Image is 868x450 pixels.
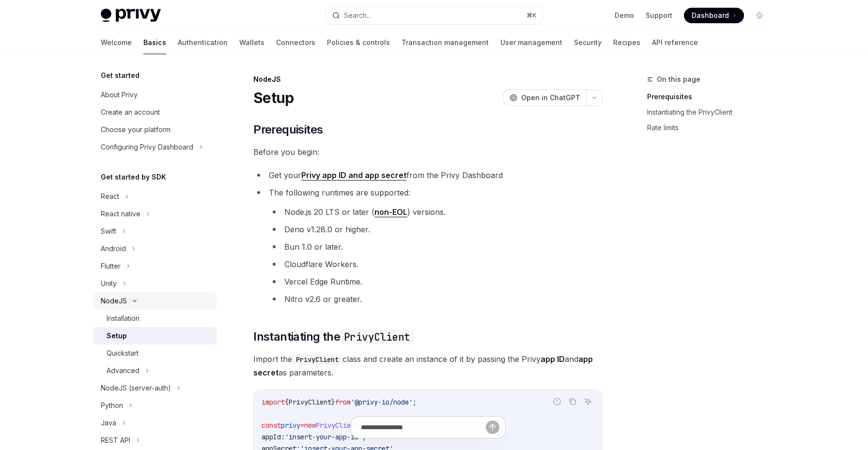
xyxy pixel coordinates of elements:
[101,382,171,394] div: NodeJS (server-auth)
[276,31,315,54] a: Connectors
[101,171,166,183] h5: Get started by SDK
[269,240,603,254] li: Bun 1.0 or later.
[93,205,217,223] button: React native
[566,395,579,408] button: Copy the contents from the code block
[107,365,139,376] div: Advanced
[101,9,161,22] img: light logo
[269,223,603,236] li: Deno v1.28.0 or higher.
[521,93,580,103] span: Open in ChatGPT
[93,310,217,327] a: Installation
[574,31,602,54] a: Security
[340,330,414,345] code: PrivyClient
[107,313,139,324] div: Installation
[269,205,603,219] li: Node.js 20 LTS or later ( ) versions.
[101,191,119,202] div: React
[253,145,603,159] span: Before you begin:
[402,31,489,54] a: Transaction management
[289,398,331,406] span: PrivyClient
[269,257,603,271] li: Cloudflare Workers.
[93,327,217,345] a: Setup
[93,362,217,379] button: Advanced
[652,31,698,54] a: API reference
[351,398,413,406] span: '@privy-io/node'
[344,10,371,21] div: Search...
[541,354,565,364] strong: app ID
[93,379,217,397] button: NodeJS (server-auth)
[253,89,294,106] h1: Setup
[107,330,127,342] div: Setup
[503,90,586,106] button: Open in ChatGPT
[657,74,700,85] span: On this page
[335,398,351,406] span: from
[239,31,264,54] a: Wallets
[93,275,217,292] button: Unity
[101,278,117,289] div: Unity
[101,89,138,101] div: About Privy
[253,122,323,137] span: Prerequisites
[101,295,127,307] div: NodeJS
[101,208,140,220] div: React native
[647,89,775,105] a: Prerequisites
[327,31,390,54] a: Policies & controls
[253,186,603,306] li: The following runtimes are supported:
[582,395,594,408] button: Ask AI
[101,260,121,272] div: Flutter
[101,435,130,446] div: REST API
[101,243,126,255] div: Android
[692,11,729,20] span: Dashboard
[101,106,160,118] div: Create an account
[93,292,217,310] button: NodeJS
[285,398,289,406] span: {
[93,240,217,257] button: Android
[93,121,217,138] a: Choose your platform
[178,31,228,54] a: Authentication
[93,223,217,240] button: Swift
[93,414,217,432] button: Java
[269,275,603,288] li: Vercel Edge Runtime.
[646,11,672,20] a: Support
[101,417,116,429] div: Java
[325,7,542,24] button: Search...⌘K
[101,31,132,54] a: Welcome
[93,86,217,104] a: About Privy
[647,120,775,135] a: Rate limits
[93,188,217,205] button: React
[93,397,217,414] button: Python
[101,400,123,411] div: Python
[253,352,603,379] span: Import the class and create an instance of it by passing the Privy and as parameters.
[107,347,139,359] div: Quickstart
[93,257,217,275] button: Flutter
[647,105,775,120] a: Instantiating the PrivyClient
[752,8,767,23] button: Toggle dark mode
[292,354,342,365] code: PrivyClient
[331,398,335,406] span: }
[93,138,217,156] button: Configuring Privy Dashboard
[486,420,499,434] button: Send message
[253,329,414,345] span: Instantiating the
[93,104,217,121] a: Create an account
[93,345,217,362] a: Quickstart
[413,398,417,406] span: ;
[613,31,640,54] a: Recipes
[361,417,486,438] input: Ask a question...
[615,11,634,20] a: Demo
[253,168,603,182] li: Get your from the Privy Dashboard
[527,12,537,19] span: ⌘ K
[551,395,563,408] button: Report incorrect code
[143,31,166,54] a: Basics
[269,292,603,306] li: Nitro v2.6 or greater.
[262,398,285,406] span: import
[301,170,406,180] a: Privy app ID and app secret
[253,75,603,84] div: NodeJS
[101,141,193,153] div: Configuring Privy Dashboard
[500,31,562,54] a: User management
[684,8,744,23] a: Dashboard
[374,207,407,217] a: non-EOL
[93,432,217,449] button: REST API
[101,225,116,237] div: Swift
[101,70,139,81] h5: Get started
[101,124,170,135] div: Choose your platform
